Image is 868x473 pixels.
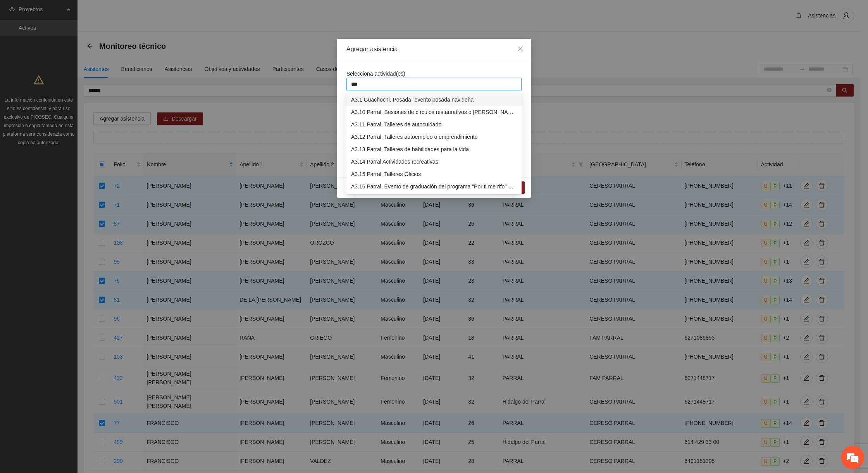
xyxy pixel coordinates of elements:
div: A3.11 Parral. Talleres de autocuidado [351,120,517,129]
div: A3.11 Parral. Talleres de autocuidado [346,118,522,131]
div: A3.1 Guachochi. Posada "evento posada navideña" [351,95,517,104]
div: A3.16 Parral. Evento de graduación del programa "Por ti me rifo" CERESO 4 [351,182,517,191]
div: A3.16 Parral. Evento de graduación del programa "Por ti me rifo" CERESO 4 [346,180,522,193]
span: Selecciona actividad(es) [346,71,405,77]
span: close [517,46,524,52]
button: Close [510,39,531,60]
div: Agregar asistencia [346,45,522,54]
div: A3.13 Parral. Talleres de habilidades para la vida [346,143,522,155]
div: Chatee con nosotros ahora [40,40,130,50]
div: A3.15 Parral. Talleres Oficios [351,170,517,178]
div: A3.13 Parral. Talleres de habilidades para la vida [351,145,517,154]
div: A3.14 Parral Actividades recreativas [351,157,517,166]
div: A3.12 Parral. Talleres autoempleo o emprendimiento [346,131,522,143]
div: A3.14 Parral Actividades recreativas [346,155,522,168]
div: A3.12 Parral. Talleres autoempleo o emprendimiento [351,133,517,141]
div: A3.10 Parral. Sesiones de círculos restaurativos o de paz [346,106,522,118]
div: A3.15 Parral. Talleres Oficios [346,168,522,180]
textarea: Escriba su mensaje y pulse “Intro” [4,212,148,239]
div: A3.10 Parral. Sesiones de círculos restaurativos o [PERSON_NAME] [351,108,517,116]
div: A3.1 Guachochi. Posada "evento posada navideña" [346,93,522,106]
span: Estamos en línea. [45,104,107,182]
div: Minimizar ventana de chat en vivo [127,4,146,22]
